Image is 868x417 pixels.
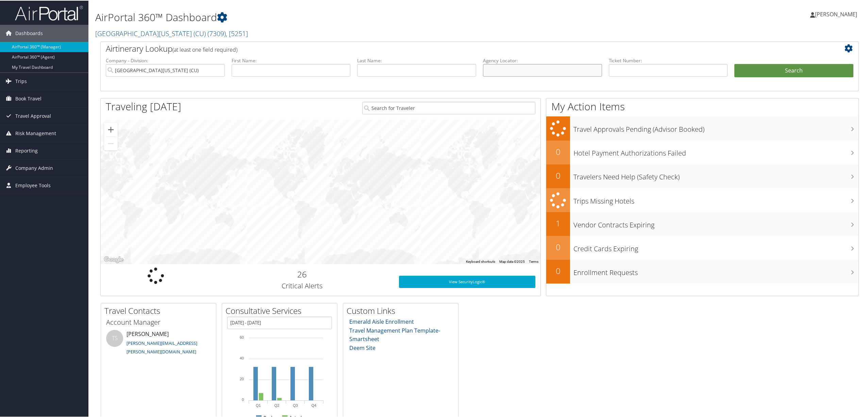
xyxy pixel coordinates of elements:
span: Risk Management [15,124,56,141]
text: Q2 [274,403,279,407]
span: Book Travel [15,90,41,107]
button: Zoom in [104,122,118,136]
a: Terms (opens in new tab) [529,259,538,263]
tspan: 40 [240,355,244,359]
h2: Consultative Services [226,304,337,316]
button: Search [734,63,853,77]
h2: Airtinerary Lookup [106,42,790,54]
img: airportal-logo.png [15,4,83,20]
span: , [ 5251 ] [226,28,248,37]
h2: 0 [546,241,570,252]
a: Trips Missing Hotels [546,188,858,212]
a: Open this area in Google Maps (opens a new window) [102,255,125,263]
h1: Traveling [DATE] [106,99,181,113]
h2: 26 [216,268,389,279]
a: Travel Approvals Pending (Advisor Booked) [546,116,858,140]
h2: 0 [546,169,570,181]
label: Agency Locator: [483,57,602,63]
button: Keyboard shortcuts [466,259,495,263]
button: Zoom out [104,136,118,150]
a: View SecurityLogic® [399,275,535,287]
h3: Travel Approvals Pending (Advisor Booked) [573,121,858,133]
h3: Trips Missing Hotels [573,192,858,205]
h2: Custom Links [347,304,458,316]
span: Dashboards [15,24,43,41]
a: [PERSON_NAME][EMAIL_ADDRESS][PERSON_NAME][DOMAIN_NAME] [127,339,197,354]
h3: Credit Cards Expiring [573,240,858,253]
h3: Account Manager [106,317,211,326]
span: Reporting [15,142,38,159]
tspan: 0 [242,397,244,401]
a: 0Credit Cards Expiring [546,235,858,259]
a: [PERSON_NAME] [810,3,864,24]
a: 0Travelers Need Help (Safety Check) [546,164,858,188]
h2: 0 [546,145,570,157]
tspan: 20 [240,376,244,380]
span: Trips [15,72,27,89]
span: Travel Approval [15,107,51,124]
a: Deem Site [349,343,375,351]
text: Q3 [293,403,298,407]
span: Company Admin [15,159,53,176]
h3: Hotel Payment Authorizations Failed [573,144,858,157]
span: [PERSON_NAME] [815,10,857,17]
a: 0Enrollment Requests [546,259,858,283]
label: Ticket Number: [609,57,728,63]
h3: Travelers Need Help (Safety Check) [573,168,858,181]
h1: AirPortal 360™ Dashboard [95,10,608,24]
li: [PERSON_NAME] [103,329,214,357]
img: Google [102,255,125,263]
a: 1Vendor Contracts Expiring [546,211,858,235]
h3: Vendor Contracts Expiring [573,216,858,229]
span: (at least one field required) [172,45,237,53]
h2: 1 [546,217,570,228]
label: First Name: [232,57,351,63]
a: Emerald Aisle Enrollment [349,317,414,325]
div: TS [106,329,123,346]
h1: My Action Items [546,99,858,113]
span: Map data ©2025 [499,259,525,263]
h3: Critical Alerts [216,280,389,290]
label: Last Name: [357,57,476,63]
span: Employee Tools [15,176,51,193]
h2: 0 [546,264,570,276]
a: 0Hotel Payment Authorizations Failed [546,140,858,164]
text: Q4 [311,403,316,407]
span: ( 7309 ) [207,28,226,37]
h3: Enrollment Requests [573,264,858,277]
a: Travel Management Plan Template- Smartsheet [349,326,440,342]
label: Company - Division: [106,57,225,63]
tspan: 60 [240,335,244,339]
input: Search for Traveler [362,101,535,114]
text: Q1 [256,403,261,407]
h2: Travel Contacts [104,304,216,316]
a: [GEOGRAPHIC_DATA][US_STATE] (CU) [95,28,248,37]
